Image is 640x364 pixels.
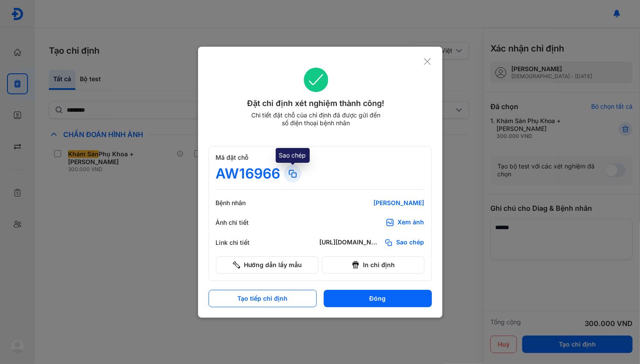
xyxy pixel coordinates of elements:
[216,154,424,161] div: Mã đặt chỗ
[216,165,281,182] div: AW16966
[320,238,381,247] div: [URL][DOMAIN_NAME]
[398,218,424,227] div: Xem ảnh
[209,97,424,110] div: Đặt chỉ định xét nghiệm thành công!
[324,290,432,307] button: Đóng
[216,239,268,247] div: Link chi tiết
[397,238,424,247] span: Sao chép
[216,219,268,227] div: Ảnh chi tiết
[247,111,384,127] div: Chi tiết đặt chỗ của chỉ định đã được gửi đến số điện thoại bệnh nhân
[216,256,318,274] button: Hướng dẫn lấy mẫu
[320,199,424,207] div: [PERSON_NAME]
[216,199,268,207] div: Bệnh nhân
[209,290,317,307] button: Tạo tiếp chỉ định
[322,256,424,274] button: In chỉ định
